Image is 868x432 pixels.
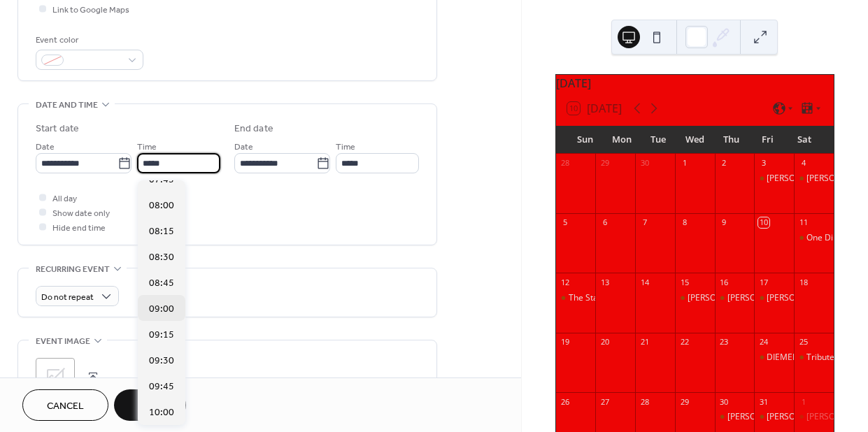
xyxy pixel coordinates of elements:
[639,337,650,347] div: 21
[758,158,769,168] div: 3
[713,126,749,154] div: Thu
[767,292,832,304] div: [PERSON_NAME]
[676,126,713,154] div: Wed
[679,396,690,407] div: 29
[719,158,730,168] div: 2
[52,3,129,17] span: Link to Google Maps
[727,292,839,304] div: [PERSON_NAME] na die reën
[758,217,769,228] div: 10
[336,140,355,154] span: Time
[36,358,75,397] div: ;
[675,292,715,304] div: Roan Ash
[567,126,604,154] div: Sun
[149,328,174,343] span: 09:15
[798,396,809,407] div: 1
[758,337,769,347] div: 24
[36,122,79,136] div: Start date
[560,396,571,407] div: 26
[639,396,650,407] div: 28
[599,396,610,407] div: 27
[234,140,253,154] span: Date
[569,292,623,304] div: The Staccatos
[758,277,769,287] div: 17
[754,411,794,423] div: Timothy Kieswetter
[754,173,794,185] div: André Die Skreeusnaakse Hipnotiseur
[798,337,809,347] div: 25
[715,292,755,304] div: Joshua na die reën
[719,217,730,228] div: 9
[719,337,730,347] div: 23
[560,337,571,347] div: 19
[688,292,753,304] div: [PERSON_NAME]
[556,75,834,92] div: [DATE]
[52,206,110,221] span: Show date only
[114,389,186,421] button: Save
[798,158,809,168] div: 4
[767,411,832,423] div: [PERSON_NAME]
[604,126,640,154] div: Mon
[556,292,596,304] div: The Staccatos
[599,337,610,347] div: 20
[560,158,571,168] div: 28
[149,250,174,265] span: 08:30
[36,262,110,277] span: Recurring event
[149,224,174,239] span: 08:15
[599,158,610,168] div: 29
[149,354,174,368] span: 09:30
[719,396,730,407] div: 30
[599,277,610,287] div: 13
[639,158,650,168] div: 30
[727,411,793,423] div: [PERSON_NAME]
[560,217,571,228] div: 5
[149,276,174,291] span: 08:45
[640,126,676,154] div: Tue
[798,217,809,228] div: 11
[679,158,690,168] div: 1
[234,122,273,136] div: End date
[794,352,834,363] div: Tribute to ABBA
[41,289,94,305] span: Do not repeat
[36,98,98,113] span: Date and time
[137,140,157,154] span: Time
[36,140,55,154] span: Date
[794,232,834,244] div: One Direction Tribute
[754,352,794,363] div: DIEMERSFONTEIN - Juan Boucher
[679,217,690,228] div: 8
[36,33,141,48] div: Event color
[786,126,823,154] div: Sat
[52,192,77,206] span: All day
[794,173,834,185] div: Jennifer Zamudio
[798,277,809,287] div: 18
[639,277,650,287] div: 14
[22,389,108,421] button: Cancel
[149,405,174,420] span: 10:00
[149,380,174,394] span: 09:45
[758,396,769,407] div: 31
[679,277,690,287] div: 15
[719,277,730,287] div: 16
[149,302,174,317] span: 09:00
[639,217,650,228] div: 7
[560,277,571,287] div: 12
[750,126,786,154] div: Fri
[599,217,610,228] div: 6
[754,292,794,304] div: Dozi
[794,411,834,423] div: Timothy Kieswetter
[52,221,106,236] span: Hide end time
[36,334,90,349] span: Event image
[679,337,690,347] div: 22
[149,199,174,213] span: 08:00
[715,411,755,423] div: Timothy Kieswetter
[47,399,84,414] span: Cancel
